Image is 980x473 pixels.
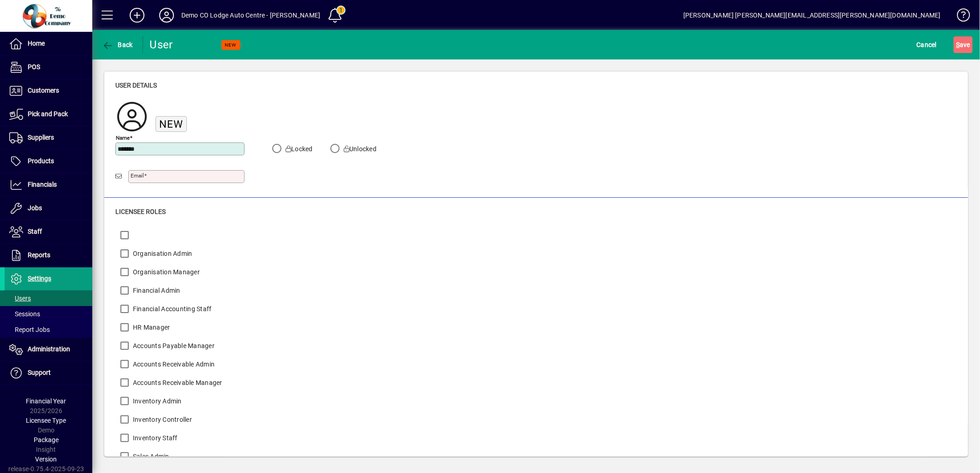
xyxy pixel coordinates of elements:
span: S [956,41,960,48]
button: Profile [152,7,181,24]
label: HR Manager [131,323,170,332]
span: Home [28,40,45,47]
span: Financial Year [26,397,66,405]
span: Staff [28,228,42,235]
span: Reports [28,251,50,259]
label: Organisation Manager [131,267,200,277]
label: Inventory Controller [131,415,192,424]
a: Customers [5,79,92,102]
a: Administration [5,338,92,361]
span: NEW [225,42,237,48]
button: Back [100,36,135,53]
span: Package [34,436,59,443]
span: Pick and Pack [28,110,68,118]
a: Report Jobs [5,322,92,337]
span: Support [28,369,51,376]
span: Jobs [28,204,42,212]
label: Accounts Receivable Manager [131,378,222,387]
span: Back [102,41,133,48]
label: Locked [284,144,313,154]
span: Licensee Type [26,417,66,424]
a: POS [5,56,92,79]
a: Home [5,32,92,55]
span: Report Jobs [9,326,50,333]
label: Accounts Payable Manager [131,341,215,350]
a: Financials [5,173,92,196]
a: Products [5,150,92,173]
label: Accounts Receivable Admin [131,360,215,369]
span: User details [115,82,157,89]
label: Unlocked [342,144,376,154]
mat-label: Email [131,172,144,179]
label: Organisation Admin [131,249,192,258]
span: Products [28,157,54,165]
span: Cancel [917,37,937,52]
label: Inventory Admin [131,396,182,406]
span: ave [956,37,970,52]
button: Cancel [914,36,939,53]
span: Users [9,295,31,302]
a: Pick and Pack [5,103,92,126]
span: Licensee roles [115,208,166,215]
span: Suppliers [28,134,54,141]
a: Users [5,290,92,306]
label: Sales Admin [131,452,169,461]
a: Knowledge Base [950,2,968,32]
mat-label: Name [116,134,130,141]
button: Add [122,7,152,24]
label: Financial Admin [131,286,180,295]
div: Demo CO Lodge Auto Centre - [PERSON_NAME] [181,8,320,23]
a: Staff [5,220,92,243]
span: New [159,118,183,130]
a: Sessions [5,306,92,322]
span: Settings [28,275,51,282]
a: Reports [5,244,92,267]
label: Inventory Staff [131,433,178,443]
span: Financials [28,181,57,188]
div: [PERSON_NAME] [PERSON_NAME][EMAIL_ADDRESS][PERSON_NAME][DOMAIN_NAME] [683,8,941,23]
span: Administration [28,345,70,353]
a: Suppliers [5,126,92,149]
div: User [150,37,189,52]
a: Jobs [5,197,92,220]
app-page-header-button: Back [92,36,143,53]
span: Version [36,455,57,463]
span: Customers [28,87,59,94]
span: POS [28,63,40,71]
span: Sessions [9,310,40,318]
a: Support [5,361,92,384]
label: Financial Accounting Staff [131,304,212,313]
button: Save [954,36,973,53]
